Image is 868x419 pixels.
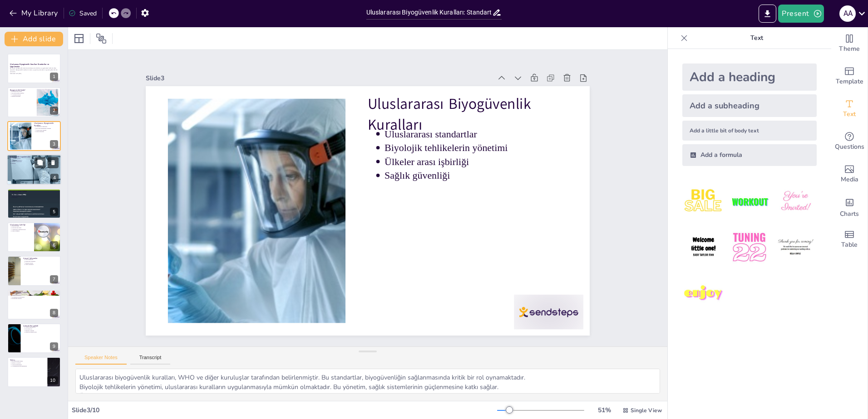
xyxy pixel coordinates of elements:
p: Güncel gelişmeler [12,193,58,195]
p: Uygulama alanları [12,94,34,96]
div: Add a formula [682,144,817,166]
p: Farkındalık [12,196,58,198]
div: 1 [7,54,61,83]
p: Uluslararası organizasyonlar [12,229,31,230]
div: Saved [69,9,97,18]
div: 10 [7,357,61,387]
span: Single View [631,407,662,414]
div: Add ready made slides [831,60,868,93]
p: Uluslararası Biyogüvenlik Kuralları [325,22,524,141]
p: Gelecek beklentileri [12,364,44,365]
img: 2.jpeg [728,180,770,223]
div: 8 [7,290,61,320]
div: 2 [50,107,58,115]
button: My Library [7,6,62,20]
p: Genetik mühendislik [25,326,58,328]
img: 7.jpeg [682,273,725,315]
span: Text [843,109,856,119]
p: Uluslararası Biyogüvenlik Kuralları [34,122,58,127]
button: Export to PowerPoint [759,5,776,23]
div: 9 [50,342,58,351]
div: Change the overall theme [831,27,868,60]
img: 4.jpeg [682,226,725,268]
div: 10 [47,376,58,385]
button: Delete Slide [48,157,59,168]
div: Add a heading [682,63,817,91]
div: 3 [50,140,58,148]
div: Add images, graphics, shapes or video [831,158,868,190]
p: Ortak çözümler [12,230,31,232]
p: Biyogüvenlik Uygulamaları [10,156,59,158]
p: Biyolojik tehlikelerin yönetimi [360,64,533,151]
p: Generated with [URL] [10,73,58,74]
p: Ülkeler arası işbirliği [365,77,538,164]
p: Bu sunum, biyogüvenlik alanında uluslararası standartlar ve uygulamalar hakkında bilgi verecektir... [10,68,58,73]
button: Present [778,5,824,23]
p: Uluslararası standartlar [354,52,527,139]
button: Speaker Notes [75,355,127,365]
p: Risk değerlendirmesi [11,159,59,161]
div: 51 % [593,406,615,414]
span: Template [836,77,863,87]
div: Add a little bit of body text [682,121,817,141]
textarea: Uluslararası biyogüvenlik kuralları, WHO ve diğer kuruluşlar tarafından belirlenmiştir. Bu standa... [75,369,660,394]
div: 7 [7,256,61,286]
span: Media [841,175,858,185]
p: Uygulama alanları [11,157,59,159]
p: Eğitim önemi [12,191,58,193]
p: Yeni standartlar [25,259,58,261]
div: Slide 3 / 10 [72,406,497,414]
p: Eğitim ve denetimler [11,161,59,163]
span: Questions [835,142,864,152]
p: Biyogüvenlik tanımı [12,90,34,92]
p: Finansman sorunları [12,292,58,294]
div: Add text boxes [831,93,868,125]
img: 3.jpeg [774,180,817,223]
p: Biyolojik tehlikelerin yönetimi [36,127,58,129]
button: Duplicate Slide [35,157,45,168]
div: 1 [50,73,58,81]
button: Transcript [130,355,171,365]
p: Sağlık sistemleri [25,264,58,266]
p: Uluslararası standartlar [36,126,58,128]
div: Add a table [831,223,868,256]
div: Add a subheading [682,94,817,117]
img: 5.jpeg [728,226,770,268]
p: Eğitim eksiklikleri [12,294,58,296]
p: Sonuç [10,358,45,361]
p: Ülkeler arası işbirliği [36,129,58,131]
span: Charts [840,209,859,219]
div: 8 [50,309,58,317]
input: Insert title [366,6,493,19]
div: Layout [72,31,86,46]
p: Deneyim paylaşımı [12,227,31,229]
div: 9 [7,323,61,353]
img: 1.jpeg [682,180,725,223]
p: Biyogüvenlikte Eğitim [10,190,58,192]
div: Get real-time input from your audience [831,125,868,158]
button: a a [839,5,856,23]
span: Theme [839,44,860,54]
span: Table [841,240,858,250]
p: Eğitim gerekliliği [12,95,34,97]
div: 6 [50,241,58,249]
img: 6.jpeg [774,226,817,268]
div: 5 [50,208,58,216]
p: Biyoteknoloji [25,328,58,330]
p: Biyogüvenliğin önemi [12,360,44,362]
button: Add slide [5,32,63,46]
div: Slide 3 [114,34,434,183]
p: Koordinasyon eksiklikleri [12,296,58,298]
div: 5 [7,189,61,219]
div: 3 [7,121,61,151]
p: Sağlık güvenliği [371,90,543,177]
p: Biyogüvenlikte Zorluklar [10,291,58,293]
p: İşbirliği ve eğitim [25,330,58,331]
div: 6 [7,222,61,252]
p: Güncel Gelişmeler [23,257,58,260]
p: Etkinlik artırma [25,263,58,264]
p: Evrimleşen tehditler [12,298,58,300]
p: Uluslararası İşbirliği [10,224,31,226]
strong: Uluslararası Biyogüvenlik Kuralları: Standartlar ve Uygulamalar [10,63,49,68]
div: a a [839,5,856,22]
